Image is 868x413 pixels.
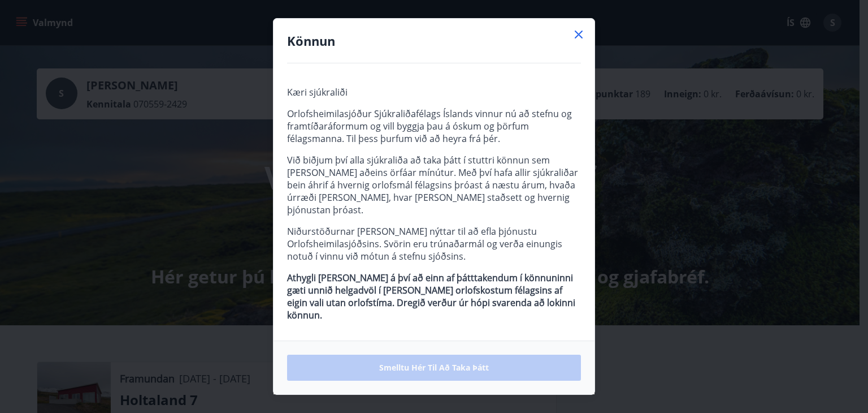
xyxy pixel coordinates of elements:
p: Orlofsheimilasjóður Sjúkraliðafélags Íslands vinnur nú að stefnu og framtíðaráformum og vill bygg... [287,107,581,145]
p: Kæri sjúkraliði [287,86,581,98]
h4: Könnun [287,32,581,49]
strong: Athygli [PERSON_NAME] á því að einn af þátttakendum í könnuninni gæti unnið helgadvöl í [PERSON_N... [287,272,575,321]
p: Við biðjum því alla sjúkraliða að taka þátt í stuttri könnun sem [PERSON_NAME] aðeins örfáar mínú... [287,154,581,216]
p: Niðurstöðurnar [PERSON_NAME] nýttar til að efla þjónustu Orlofsheimilasjóðsins. Svörin eru trúnað... [287,225,581,263]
